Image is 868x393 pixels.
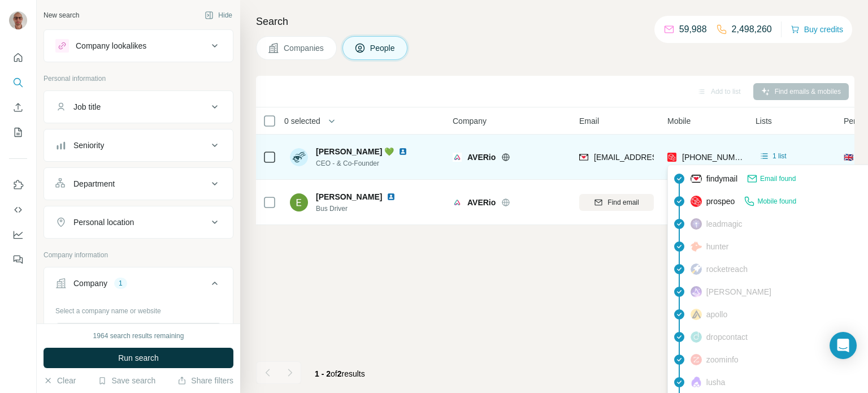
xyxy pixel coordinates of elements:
[453,115,487,127] span: Company
[691,173,702,184] img: provider findymail logo
[706,196,735,207] span: prospeo
[114,278,127,288] div: 1
[9,72,27,93] button: Search
[9,122,27,142] button: My lists
[760,174,796,184] span: Email found
[118,352,159,364] span: Run search
[316,191,382,202] span: [PERSON_NAME]
[44,170,233,197] button: Department
[197,7,240,24] button: Hide
[44,250,233,260] p: Company information
[284,115,320,127] span: 0 selected
[73,178,115,189] div: Department
[177,375,233,386] button: Share filters
[706,173,737,184] span: findymail
[691,218,702,230] img: provider leadmagic logo
[9,47,27,68] button: Quick start
[579,152,588,163] img: provider findymail logo
[706,354,739,365] span: zoominfo
[9,11,27,29] img: Avatar
[579,194,654,211] button: Find email
[757,196,796,206] span: Mobile found
[9,224,27,245] button: Dashboard
[337,369,342,378] span: 2
[706,218,743,230] span: leadmagic
[682,153,753,162] span: [PHONE_NUMBER]
[76,40,146,51] div: Company lookalikes
[791,21,843,37] button: Buy credits
[453,153,462,162] img: Logo of AVERio
[679,23,707,36] p: 59,988
[9,175,27,195] button: Use Surfe on LinkedIn
[44,132,233,159] button: Seniority
[732,23,772,36] p: 2,498,260
[467,197,496,208] span: AVERio
[9,200,27,220] button: Use Surfe API
[284,42,325,54] span: Companies
[667,115,691,127] span: Mobile
[844,152,853,163] span: 🇬🇧
[98,375,155,386] button: Save search
[691,309,702,320] img: provider apollo logo
[315,369,365,378] span: results
[55,301,222,316] div: Select a company name or website
[256,14,854,29] h4: Search
[44,93,233,120] button: Job title
[93,331,184,341] div: 1964 search results remaining
[691,331,702,343] img: provider dropcontact logo
[73,217,134,228] div: Personal location
[387,192,396,201] img: LinkedIn logo
[73,278,107,289] div: Company
[691,241,702,252] img: provider hunter logo
[73,140,104,151] div: Seniority
[691,354,702,365] img: provider zoominfo logo
[691,377,702,388] img: provider lusha logo
[44,270,233,301] button: Company1
[9,249,27,270] button: Feedback
[691,264,702,275] img: provider rocketreach logo
[691,196,702,207] img: provider prospeo logo
[73,101,101,113] div: Job title
[706,286,771,297] span: [PERSON_NAME]
[316,158,421,169] span: CEO - & Co-Founder
[579,115,599,127] span: Email
[706,241,729,252] span: hunter
[44,348,233,368] button: Run search
[607,197,639,208] span: Find email
[44,32,233,59] button: Company lookalikes
[756,115,772,127] span: Lists
[315,369,331,378] span: 1 - 2
[44,74,233,84] p: Personal information
[706,377,725,388] span: lusha
[398,147,407,156] img: LinkedIn logo
[316,204,409,214] span: Bus Driver
[691,286,702,297] img: provider wiza logo
[830,332,857,359] div: Open Intercom Messenger
[316,146,394,157] span: [PERSON_NAME] 💚
[331,369,337,378] span: of
[667,152,676,163] img: provider prospeo logo
[706,309,727,320] span: apollo
[290,193,308,211] img: Avatar
[467,152,496,163] span: AVERio
[44,209,233,236] button: Personal location
[44,375,76,386] button: Clear
[9,97,27,118] button: Enrich CSV
[706,331,748,343] span: dropcontact
[290,148,308,166] img: Avatar
[706,264,748,275] span: rocketreach
[453,198,462,207] img: Logo of AVERio
[594,153,728,162] span: [EMAIL_ADDRESS][DOMAIN_NAME]
[772,151,787,161] span: 1 list
[44,10,79,20] div: New search
[370,42,396,54] span: People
